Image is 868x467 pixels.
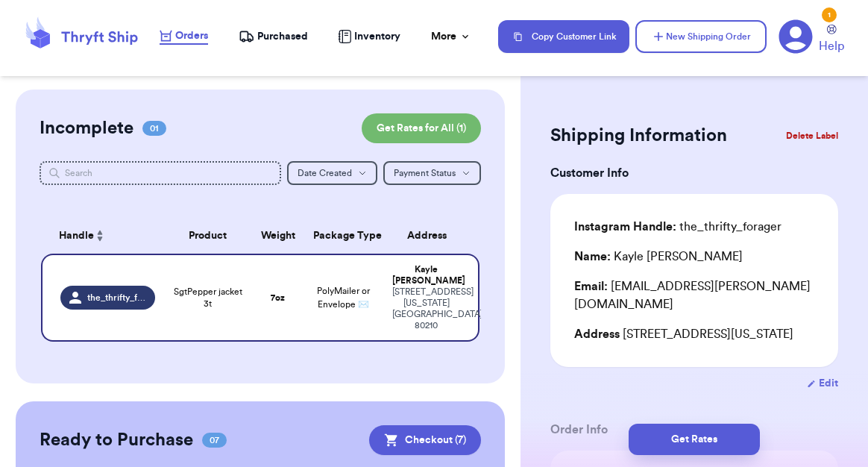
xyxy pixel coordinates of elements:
span: Name: [574,251,611,263]
div: the_thrifty_forager [574,218,781,236]
span: Email: [574,280,608,292]
h2: Ready to Purchase [40,428,193,452]
span: Address [574,328,620,340]
div: Kayle [PERSON_NAME] [392,264,461,286]
button: Payment Status [383,161,481,185]
button: Delete Label [780,119,844,152]
span: Purchased [257,29,308,44]
button: New Shipping Order [635,20,767,53]
h3: Customer Info [550,164,838,182]
h2: Incomplete [40,116,133,140]
span: 07 [202,433,227,448]
span: Orders [175,28,208,43]
strong: 7 oz [271,293,285,302]
span: Date Created [298,169,352,178]
a: Inventory [338,29,400,44]
button: Get Rates [629,424,760,455]
span: Help [819,37,844,55]
div: [STREET_ADDRESS][US_STATE] [574,325,814,343]
span: 01 [142,121,166,136]
div: Kayle [PERSON_NAME] [574,248,743,266]
h2: Shipping Information [550,124,727,148]
span: the_thrifty_forager [87,292,146,304]
a: Orders [160,28,208,45]
th: Address [383,218,480,254]
span: Instagram Handle: [574,221,676,233]
button: Date Created [287,161,377,185]
th: Package Type [304,218,383,254]
div: 1 [822,7,837,22]
span: PolyMailer or Envelope ✉️ [317,286,370,309]
button: Get Rates for All (1) [362,113,481,143]
a: Help [819,25,844,55]
a: Purchased [239,29,308,44]
div: More [431,29,471,44]
span: Inventory [354,29,400,44]
span: SgtPepper jacket 3t [173,286,243,310]
button: Copy Customer Link [498,20,629,53]
button: Checkout (7) [369,425,481,455]
div: [STREET_ADDRESS][US_STATE] [GEOGRAPHIC_DATA] , CO 80210 [392,286,461,331]
span: Payment Status [394,169,456,178]
th: Weight [251,218,304,254]
th: Product [164,218,252,254]
button: Edit [807,376,838,391]
div: [EMAIL_ADDRESS][PERSON_NAME][DOMAIN_NAME] [574,278,814,313]
span: Handle [59,228,94,244]
button: Sort ascending [94,227,106,245]
input: Search [40,161,282,185]
a: 1 [779,19,813,54]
